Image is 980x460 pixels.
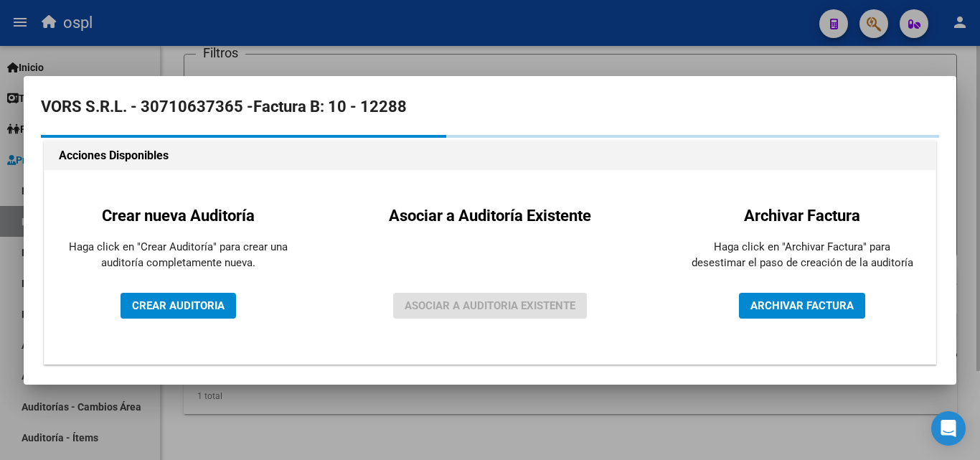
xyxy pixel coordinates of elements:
button: ASOCIAR A AUDITORIA EXISTENTE [393,293,587,319]
h2: Crear nueva Auditoría [67,204,289,227]
h2: VORS S.R.L. - 30710637365 - [41,93,939,121]
h2: Asociar a Auditoría Existente [389,204,591,227]
div: Open Intercom Messenger [931,411,966,446]
span: ASOCIAR A AUDITORIA EXISTENTE [405,299,575,312]
strong: Factura B: 10 - 12288 [253,98,407,116]
span: CREAR AUDITORIA [132,299,225,312]
button: CREAR AUDITORIA [121,293,236,319]
p: Haga click en "Crear Auditoría" para crear una auditoría completamente nueva. [67,239,289,271]
h2: Archivar Factura [691,204,913,227]
span: ARCHIVAR FACTURA [750,299,854,312]
h1: Acciones Disponibles [59,147,921,164]
button: ARCHIVAR FACTURA [739,293,865,319]
p: Haga click en "Archivar Factura" para desestimar el paso de creación de la auditoría [691,239,913,271]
